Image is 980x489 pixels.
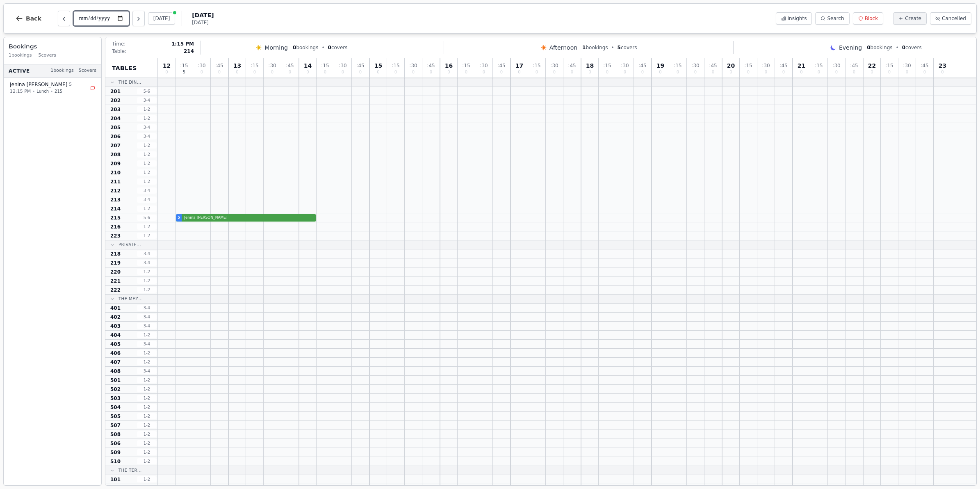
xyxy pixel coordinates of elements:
span: 1 - 2 [137,160,157,167]
span: 0 [853,70,855,74]
span: 1 - 2 [137,404,157,410]
span: 16 [445,63,453,69]
span: Active [9,67,30,74]
span: 1 [582,45,586,50]
span: : 30 [550,63,558,68]
span: 0 [465,70,467,74]
span: Jenina [PERSON_NAME] [182,215,315,221]
span: 0 [729,70,732,74]
span: 205 [110,124,121,131]
span: 216 [110,224,121,230]
span: 1 - 2 [137,178,157,185]
span: 3 - 4 [137,323,157,329]
button: Insights [776,12,812,25]
span: 0 [800,70,802,74]
span: 1 - 2 [137,458,157,464]
span: 506 [110,440,121,447]
span: 0 [271,70,273,74]
span: : 30 [903,63,911,68]
span: : 15 [392,63,399,68]
span: 14 [304,63,312,69]
span: 1:15 PM [171,41,194,47]
span: 1 - 2 [137,106,157,112]
span: : 30 [832,63,840,68]
span: : 45 [356,63,364,68]
span: 0 [536,70,538,74]
span: 510 [110,458,121,465]
span: : 45 [850,63,858,68]
span: 101 [110,476,121,483]
span: 0 [483,70,485,74]
span: 401 [110,305,121,311]
span: 0 [941,70,944,74]
span: covers [902,44,922,51]
span: 209 [110,160,121,167]
span: : 30 [268,63,276,68]
span: : 15 [744,63,752,68]
span: 0 [324,70,326,74]
span: Time: [112,41,125,47]
span: bookings [582,44,608,51]
span: 3 - 4 [137,260,157,266]
span: 3 - 4 [137,251,157,257]
span: Morning [264,43,288,52]
span: 0 [359,70,362,74]
span: 19 [656,63,664,69]
span: : 15 [815,63,823,68]
span: 0 [165,70,168,74]
button: Back [9,9,48,28]
span: 502 [110,386,121,393]
h3: Bookings [9,42,96,50]
span: 1 - 2 [137,386,157,392]
span: • [50,88,53,94]
span: 203 [110,106,121,113]
span: • [611,44,614,51]
span: 5 - 6 [137,215,157,221]
button: Previous day [58,11,70,26]
button: Block [853,12,883,25]
span: : 30 [621,63,629,68]
span: 5 [618,45,621,50]
span: 0 [394,70,397,74]
span: : 45 [568,63,576,68]
span: 202 [110,97,121,104]
span: 0 [677,70,679,74]
span: 0 [293,45,296,50]
span: [DATE] [192,19,214,26]
span: 501 [110,377,121,384]
span: 214 [110,206,121,212]
span: 15 [374,63,382,69]
span: 5 [69,81,72,88]
span: : 45 [638,63,646,68]
span: 213 [110,197,121,203]
span: 0 [835,70,838,74]
span: Afternoon [549,43,577,52]
span: Private... [119,242,141,248]
span: 0 [553,70,556,74]
span: Cancelled [942,15,966,22]
span: 3 - 4 [137,197,157,203]
span: 0 [430,70,432,74]
span: 1 - 2 [137,377,157,383]
span: 206 [110,133,121,140]
span: 1 - 2 [137,115,157,121]
span: 1 - 2 [137,206,157,212]
span: 0 [624,70,626,74]
span: [DATE] [192,11,214,19]
span: : 30 [339,63,346,68]
span: 0 [641,70,644,74]
span: : 45 [921,63,928,68]
span: 0 [694,70,697,74]
span: The Din... [119,79,141,85]
span: 20 [727,63,735,69]
span: 1 - 2 [137,476,157,482]
span: : 45 [497,63,505,68]
span: 406 [110,350,121,356]
span: 219 [110,260,121,266]
span: : 45 [779,63,787,68]
span: 1 - 2 [137,142,157,149]
span: 0 [571,70,573,74]
span: 408 [110,368,121,375]
span: The Ter... [119,467,142,473]
span: 3 - 4 [137,124,157,130]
